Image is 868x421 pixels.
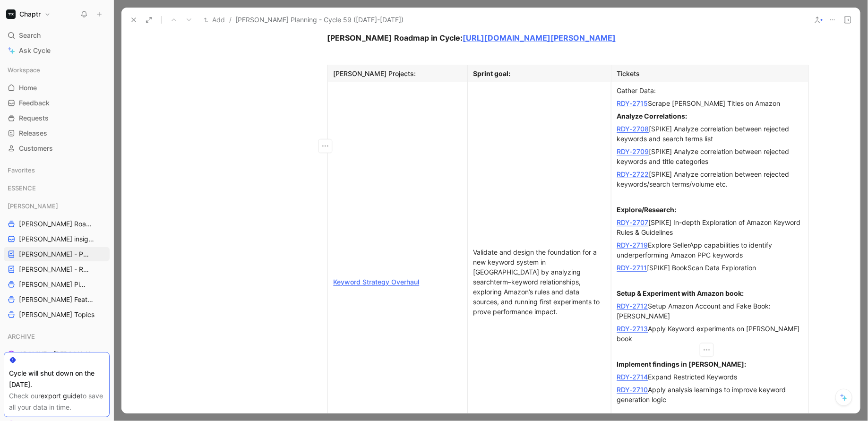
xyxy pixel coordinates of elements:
a: export guide [41,392,80,400]
div: ESSENCE [4,181,110,195]
a: [URL][DOMAIN_NAME][PERSON_NAME] [463,33,616,43]
a: [PERSON_NAME] - REFINEMENTS [4,262,110,276]
div: Workspace [4,63,110,77]
a: [PERSON_NAME] insights [4,232,110,246]
div: [SPIKE] Analyze correlation between rejected keywords and title categories [617,146,803,166]
div: [SPIKE] In-depth Exploration of Amazon Keyword Rules & Guidelines [617,217,803,237]
h1: Chaptr [19,10,41,18]
a: Home [4,81,110,95]
a: RDY-2710 [617,386,648,394]
a: Releases [4,126,110,140]
span: Favorites [8,165,35,175]
span: ESSENCE [8,183,36,193]
span: Sprint goal: [473,69,511,77]
span: Customers [19,144,53,153]
div: Favorites [4,163,110,177]
a: RDY-2712 [617,302,648,310]
span: [PERSON_NAME] - PLANNINGS [19,249,91,259]
span: Ask Cycle [19,45,51,56]
div: [PERSON_NAME] Projects: [334,69,462,78]
div: Search [4,28,110,43]
a: Ask Cycle [4,43,110,58]
span: Feedback [19,98,50,108]
a: RDY-2711 [617,264,647,272]
a: RDY-2708 [617,125,649,133]
a: [PERSON_NAME] Roadmap - open items [4,217,110,231]
strong: Analyze Correlations: [617,112,688,120]
div: [PERSON_NAME] [4,199,110,213]
a: ARCHIVE - [PERSON_NAME] Pipeline [4,347,110,361]
span: Requests [19,113,49,123]
a: [PERSON_NAME] Pipeline [4,277,110,292]
strong: Explore/Research: [617,206,677,214]
span: Releases [19,129,47,138]
div: ESSENCE [4,181,110,198]
span: Home [19,83,37,93]
a: RDY-2709 [617,147,649,155]
div: Gather Data: [617,86,803,95]
div: Cycle will shut down on the [DATE]. [9,368,104,390]
strong: Implement findings in [PERSON_NAME]: [617,360,747,368]
a: Keyword Strategy Overhaul [334,278,420,286]
div: [SPIKE] Analyze correlation between rejected keywords and search terms list [617,124,803,144]
div: Check our to save all your data in time. [9,390,104,413]
div: Tickets [617,69,803,78]
span: [PERSON_NAME] Planning - Cycle 59 ([DATE]-[DATE]) [235,14,404,26]
span: [PERSON_NAME] insights [19,234,96,244]
span: [PERSON_NAME] Topics [19,310,95,319]
div: Apply analysis learnings to improve keyword generation logic [617,385,803,404]
button: ChaptrChaptr [4,8,53,21]
span: Workspace [8,65,40,75]
a: Customers [4,141,110,155]
a: RDY-2713 [617,325,648,333]
span: [PERSON_NAME] Roadmap - open items [19,219,94,229]
a: [PERSON_NAME] - PLANNINGS [4,247,110,261]
a: RDY-2714 [617,373,648,381]
a: Requests [4,111,110,125]
div: ARCHIVE [4,329,110,344]
button: Add [201,14,227,26]
span: ARCHIVE [8,332,35,341]
a: [PERSON_NAME] Features [4,292,110,307]
div: [SPIKE] Analyze correlation between rejected keywords/search terms/volume etc. [617,169,803,189]
a: RDY-2719 [617,241,648,249]
a: [PERSON_NAME] Topics [4,308,110,322]
a: RDY-2715 [617,99,648,107]
a: RDY-2707 [617,218,649,226]
span: [PERSON_NAME] [8,201,58,211]
div: [PERSON_NAME][PERSON_NAME] Roadmap - open items[PERSON_NAME] insights[PERSON_NAME] - PLANNINGS[PE... [4,199,110,322]
span: ARCHIVE - [PERSON_NAME] Pipeline [19,350,99,359]
div: Expand Restricted Keywords [617,372,803,382]
a: Feedback [4,96,110,110]
span: [PERSON_NAME] Pipeline [19,280,88,289]
div: Setup Amazon Account and Fake Book: [PERSON_NAME] [617,301,803,321]
div: [SPIKE] BookScan Data Exploration [617,263,803,273]
strong: Setup & Experiment with Amazon book: [617,289,744,297]
div: ARCHIVEARCHIVE - [PERSON_NAME] PipelineARCHIVE - Noa Pipeline [4,329,110,377]
span: Search [19,30,41,41]
div: Apply Keyword experiments on [PERSON_NAME] book [617,324,803,344]
a: RDY-2722 [617,170,649,178]
div: Explore SellerApp capabilities to identify underperforming Amazon PPC keywords [617,240,803,260]
div: Validate and design the foundation for a new keyword system in [GEOGRAPHIC_DATA] by analyzing sea... [473,247,605,317]
span: [PERSON_NAME] - REFINEMENTS [19,265,92,274]
img: Chaptr [6,9,16,19]
strong: [PERSON_NAME] Roadmap in Cycle: [327,33,463,43]
div: Scrape [PERSON_NAME] Titles on Amazon [617,98,803,108]
span: / [229,14,232,26]
span: [PERSON_NAME] Features [19,295,97,304]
